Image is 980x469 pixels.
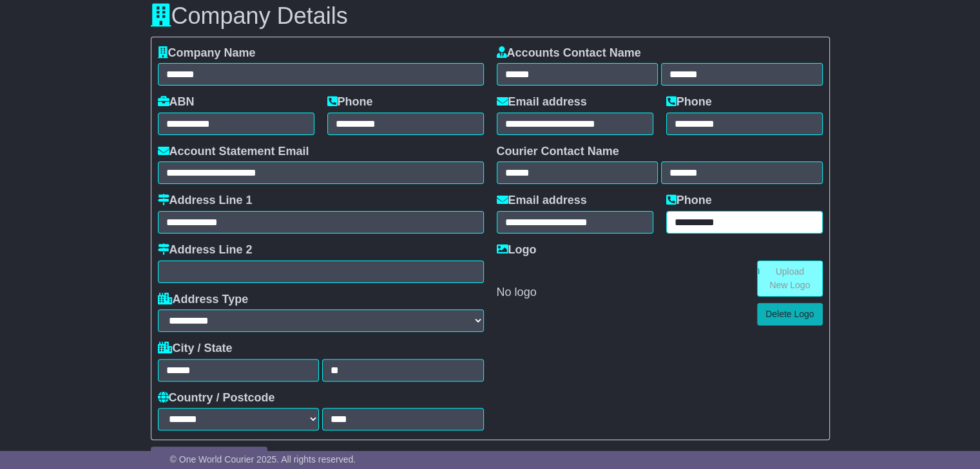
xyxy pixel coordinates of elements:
label: Email address [497,194,587,208]
button: Update Company Details [151,446,268,469]
a: Upload New Logo [757,261,823,297]
label: Phone [666,194,712,208]
span: © One World Courier 2025. All rights reserved. [170,454,356,464]
label: Address Line 2 [158,243,253,257]
label: Address Type [158,293,249,307]
label: Courier Contact Name [497,145,619,159]
label: ABN [158,95,195,109]
label: Accounts Contact Name [497,46,641,60]
label: Address Line 1 [158,194,253,208]
label: Company Name [158,46,256,60]
label: Phone [666,95,712,109]
span: No logo [497,286,537,299]
h3: Company Details [151,3,830,29]
label: Account Statement Email [158,145,309,159]
label: Logo [497,243,537,257]
label: City / State [158,342,233,356]
label: Country / Postcode [158,391,275,405]
label: Email address [497,95,587,109]
label: Phone [327,95,373,109]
